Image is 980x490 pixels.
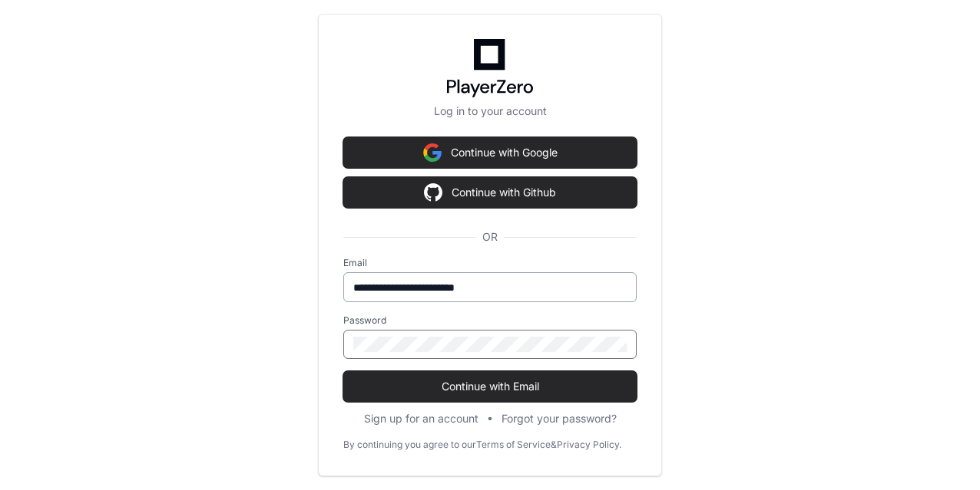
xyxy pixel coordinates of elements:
[343,439,476,451] div: By continuing you agree to our
[502,411,617,426] button: Forgot your password?
[476,229,504,245] span: OR
[343,177,637,208] button: Continue with Github
[551,439,557,451] div: &
[424,177,442,208] img: Sign in with google
[343,137,637,168] button: Continue with Google
[557,439,621,451] a: Privacy Policy.
[476,439,551,451] a: Terms of Service
[343,257,637,269] label: Email
[343,104,637,119] p: Log in to your account
[343,379,637,394] span: Continue with Email
[343,314,637,327] label: Password
[423,137,442,168] img: Sign in with google
[364,411,478,426] button: Sign up for an account
[343,371,637,402] button: Continue with Email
